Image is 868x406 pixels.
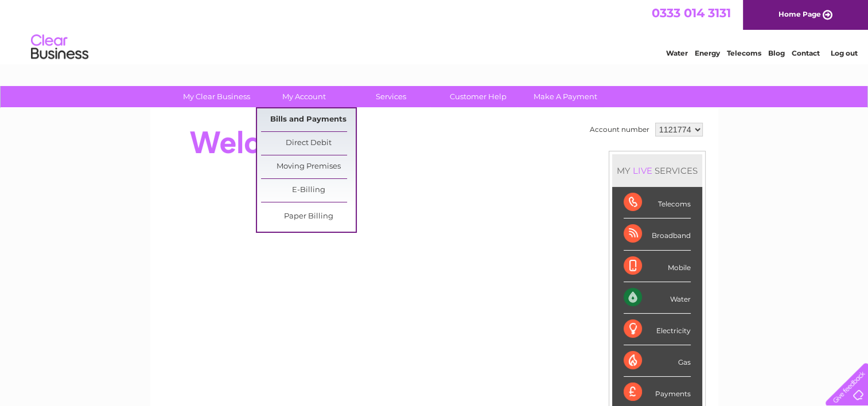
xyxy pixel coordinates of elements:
a: My Clear Business [169,86,264,107]
div: LIVE [630,165,655,176]
div: Gas [624,345,691,377]
div: Mobile [624,251,691,282]
a: 0333 014 3131 [652,6,731,20]
div: Water [624,282,691,314]
div: MY SERVICES [612,154,702,187]
a: Customer Help [431,86,526,107]
div: Broadband [624,218,691,250]
a: Direct Debit [261,132,356,155]
a: Energy [695,49,720,57]
a: Blog [768,49,785,57]
a: Water [666,49,688,57]
a: E-Billing [261,179,356,202]
a: Log out [830,49,857,57]
a: Services [344,86,438,107]
a: Bills and Payments [261,108,356,131]
a: My Account [256,86,351,107]
a: Contact [792,49,820,57]
a: Telecoms [727,49,761,57]
td: Account number [587,120,652,139]
a: Paper Billing [261,205,356,228]
img: logo.png [30,30,89,65]
a: Moving Premises [261,155,356,178]
a: Make A Payment [518,86,613,107]
div: Telecoms [624,187,691,218]
div: Electricity [624,314,691,345]
div: Clear Business is a trading name of Verastar Limited (registered in [GEOGRAPHIC_DATA] No. 3667643... [164,6,706,56]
